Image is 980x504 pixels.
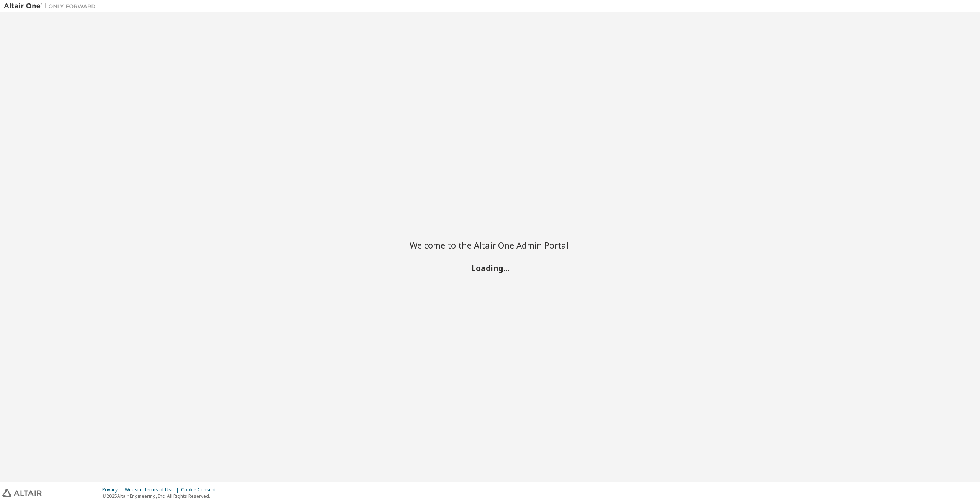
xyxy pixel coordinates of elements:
[4,2,100,10] img: Altair One
[410,240,570,250] h2: Welcome to the Altair One Admin Portal
[102,487,125,493] div: Privacy
[410,263,570,273] h2: Loading...
[2,489,42,497] img: altair_logo.svg
[102,493,220,499] p: © 2025 Altair Engineering, Inc. All Rights Reserved.
[125,487,181,493] div: Website Terms of Use
[181,487,220,493] div: Cookie Consent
